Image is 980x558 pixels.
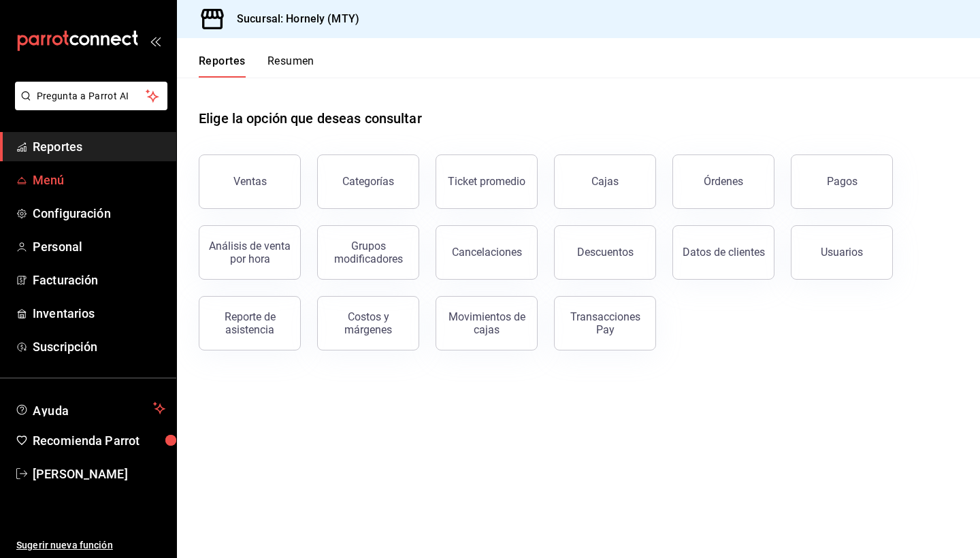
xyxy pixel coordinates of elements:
div: Transacciones Pay [563,310,647,336]
a: Pregunta a Parrot AI [10,99,167,113]
span: Suscripción [33,338,165,356]
span: Recomienda Parrot [33,431,165,450]
button: Categorías [317,154,419,209]
span: Sugerir nueva función [16,538,165,553]
button: Análisis de venta por hora [199,225,301,280]
button: Resumen [267,54,314,78]
button: Grupos modificadores [317,225,419,280]
div: Categorías [342,175,394,188]
button: Descuentos [554,225,656,280]
span: [PERSON_NAME] [33,465,165,483]
span: Configuración [33,204,165,223]
button: Órdenes [672,154,774,209]
button: Ventas [199,154,301,209]
div: Cancelaciones [452,246,522,259]
div: Movimientos de cajas [444,310,529,336]
div: Órdenes [704,175,743,188]
div: Datos de clientes [683,246,765,259]
button: Ticket promedio [436,154,538,209]
button: Pregunta a Parrot AI [15,82,167,110]
button: Pagos [791,154,893,209]
button: Usuarios [791,225,893,280]
button: Cancelaciones [436,225,538,280]
span: Facturación [33,271,165,289]
div: Análisis de venta por hora [208,240,292,265]
div: Grupos modificadores [326,240,410,265]
a: Cajas [554,154,656,209]
button: Movimientos de cajas [436,296,538,350]
span: Ayuda [33,400,148,416]
button: Transacciones Pay [554,296,656,350]
button: Reportes [199,54,246,78]
div: Descuentos [577,246,634,259]
h1: Elige la opción que deseas consultar [199,108,422,129]
div: Ventas [233,175,267,188]
h3: Sucursal: Hornely (MTY) [226,11,359,27]
span: Personal [33,237,165,256]
button: open_drawer_menu [150,35,161,46]
div: Pagos [827,175,857,188]
span: Inventarios [33,304,165,323]
span: Menú [33,171,165,189]
div: Reporte de asistencia [208,310,292,336]
span: Reportes [33,137,165,156]
div: Cajas [591,174,619,190]
button: Costos y márgenes [317,296,419,350]
button: Reporte de asistencia [199,296,301,350]
div: Costos y márgenes [326,310,410,336]
div: navigation tabs [199,54,314,78]
button: Datos de clientes [672,225,774,280]
span: Pregunta a Parrot AI [37,89,146,103]
div: Ticket promedio [448,175,525,188]
div: Usuarios [821,246,863,259]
